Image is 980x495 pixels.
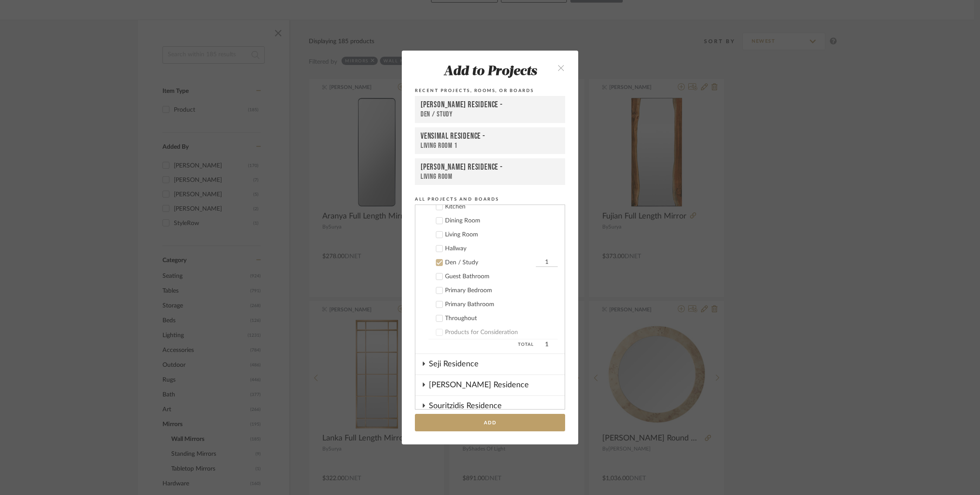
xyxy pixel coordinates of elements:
input: Den / Study [536,258,558,267]
div: Dining Room [445,217,558,225]
div: Kitchen [445,203,558,211]
div: Throughout [445,315,558,322]
button: Add [415,414,565,432]
div: [PERSON_NAME] Residence - [421,162,559,172]
div: [PERSON_NAME] Residence - [421,100,559,110]
div: Guest Bathroom [445,273,558,280]
div: Hallway [445,245,558,253]
div: All Projects and Boards [415,195,565,203]
div: Souritzidis Residence [429,396,565,416]
div: Recent Projects, Rooms, or Boards [415,87,565,95]
button: close [548,58,574,76]
div: Living Room [421,172,559,181]
div: Living Room 1 [421,141,559,150]
div: Add to Projects [415,65,565,79]
span: 1 [536,339,558,350]
div: Primary Bedroom [445,287,558,294]
div: Primary Bathroom [445,301,558,308]
div: Vensimal Residence - [421,131,559,141]
div: Living Room [445,231,558,239]
div: Den / Study [445,259,534,266]
div: Seji Residence [429,354,565,374]
span: Total [428,339,534,350]
div: [PERSON_NAME] Residence [429,375,565,395]
div: Products for Consideration [445,329,558,336]
div: Den / Study [421,110,559,119]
